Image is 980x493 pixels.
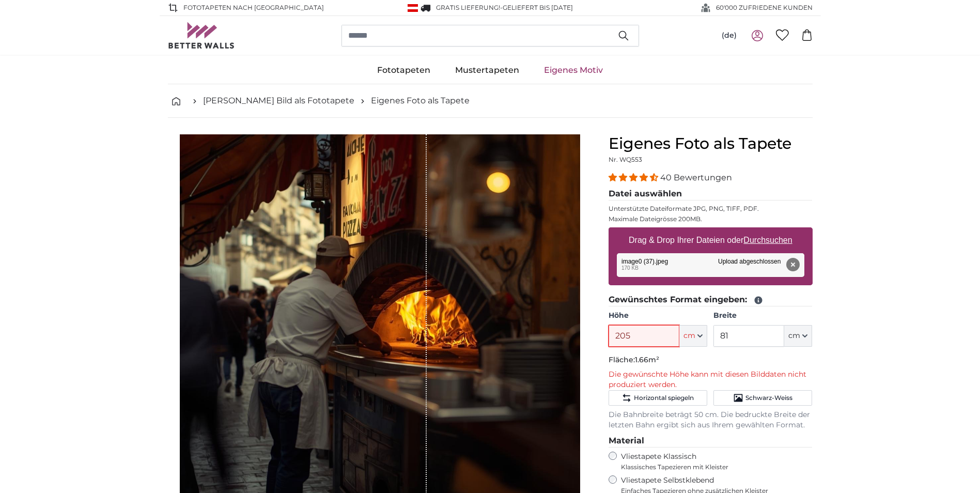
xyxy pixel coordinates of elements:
label: Vliestapete Klassisch [621,452,804,471]
a: [PERSON_NAME] Bild als Fototapete [203,95,354,107]
span: Klassisches Tapezieren mit Kleister [621,463,804,471]
span: Nr. WQ553 [609,156,642,163]
span: GRATIS Lieferung! [436,4,500,11]
span: 4.38 stars [609,173,660,182]
span: cm [683,331,695,341]
button: cm [679,325,707,347]
p: Die gewünschte Höhe kann mit diesen Bilddaten nicht produziert werden. [609,369,813,390]
img: Österreich [408,4,418,12]
legend: Material [609,435,813,448]
span: - [500,4,573,11]
label: Höhe [609,311,707,321]
p: Unterstützte Dateiformate JPG, PNG, TIFF, PDF. [609,205,813,213]
a: Eigenes Foto als Tapete [371,95,470,107]
span: Fototapeten nach [GEOGRAPHIC_DATA] [183,3,324,12]
nav: breadcrumbs [168,84,813,118]
span: Geliefert bis [DATE] [503,4,573,11]
a: Eigenes Motiv [532,57,615,84]
span: 40 Bewertungen [660,173,732,182]
h1: Eigenes Foto als Tapete [609,134,813,153]
a: Fototapeten [365,57,443,84]
label: Breite [713,311,812,321]
span: Horizontal spiegeln [634,394,694,402]
legend: Datei auswählen [609,188,813,201]
span: 60'000 ZUFRIEDENE KUNDEN [716,3,813,12]
p: Die Bahnbreite beträgt 50 cm. Die bedruckte Breite der letzten Bahn ergibt sich aus Ihrem gewählt... [609,410,813,430]
legend: Gewünschtes Format eingeben: [609,294,813,306]
button: Schwarz-Weiss [713,390,812,406]
button: Horizontal spiegeln [609,390,707,406]
p: Maximale Dateigrösse 200MB. [609,215,813,223]
img: Betterwalls [168,22,235,49]
button: cm [784,325,812,347]
a: Mustertapeten [443,57,532,84]
button: (de) [713,26,745,45]
span: 1.66m² [635,355,659,364]
u: Durchsuchen [743,236,792,244]
p: Fläche: [609,355,813,365]
span: cm [788,331,800,341]
label: Drag & Drop Ihrer Dateien oder [625,230,797,251]
span: Schwarz-Weiss [745,394,792,402]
